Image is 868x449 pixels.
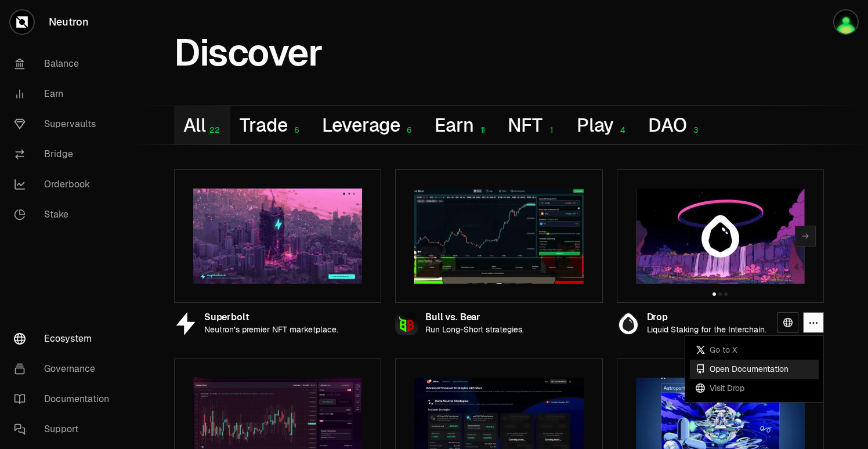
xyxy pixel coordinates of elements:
[5,354,125,384] a: Governance
[174,37,322,68] h1: Discover
[5,109,125,139] a: Supervaults
[647,325,766,335] p: Liquid Staking for the Interchain.
[205,125,221,135] div: 22
[690,379,819,398] a: Visit Drop
[542,125,558,135] div: 1
[414,189,583,284] img: Bull vs. Bear preview image
[5,414,125,444] a: Support
[567,106,639,144] button: Play
[193,189,362,284] img: Superbolt preview image
[5,79,125,109] a: Earn
[425,106,498,144] button: Earn
[690,341,819,360] a: Go to X
[425,325,524,335] p: Run Long-Short strategies.
[5,324,125,354] a: Ecosystem
[639,106,711,144] button: DAO
[288,125,303,135] div: 6
[5,169,125,200] a: Orderbook
[313,106,426,144] button: Leverage
[614,125,630,135] div: 4
[5,139,125,169] a: Bridge
[5,384,125,414] a: Documentation
[687,125,703,135] div: 3
[647,313,766,323] div: Drop
[834,10,858,34] img: NFT
[204,313,338,323] div: Superbolt
[230,106,312,144] button: Trade
[204,325,338,335] p: Neutron’s premier NFT marketplace.
[636,189,805,284] img: Drop preview image
[400,125,416,135] div: 6
[5,200,125,230] a: Stake
[473,125,489,135] div: 11
[425,313,524,323] div: Bull vs. Bear
[690,360,819,379] a: Open Documentation
[5,49,125,79] a: Balance
[498,106,567,144] button: NFT
[174,106,230,144] button: All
